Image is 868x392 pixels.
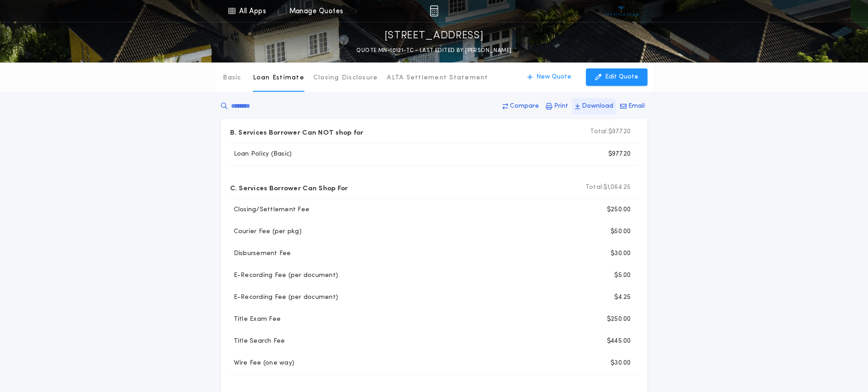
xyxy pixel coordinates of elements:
p: E-Recording Fee (per document) [230,293,339,302]
p: New Quote [536,73,571,82]
p: Closing Disclosure [313,73,378,83]
p: $250.00 [607,315,631,324]
p: [STREET_ADDRESS] [385,29,484,43]
button: Email [617,98,647,115]
p: Compare [510,102,539,111]
p: Edit Quote [605,73,638,82]
p: Email [628,102,645,111]
p: $250.00 [607,205,631,214]
p: Basic [223,73,241,83]
p: $1,064.25 [586,183,631,192]
p: Disbursement Fee [230,249,291,258]
p: C. Services Borrower Can Shop For [230,180,348,195]
p: ALTA Settlement Statement [387,73,488,83]
b: Total: [586,183,604,192]
p: Title Search Fee [230,337,285,346]
p: $977.20 [608,150,631,159]
p: E-Recording Fee (per document) [230,271,339,280]
p: $5.00 [614,271,631,280]
p: Loan Policy (Basic) [230,150,292,159]
button: Edit Quote [586,68,647,86]
button: Print [543,98,571,115]
p: Courier Fee (per pkg) [230,227,302,236]
p: B. Services Borrower Can NOT shop for [230,125,364,139]
img: img [430,5,438,16]
button: New Quote [518,68,580,86]
p: Print [554,102,568,111]
p: Closing/Settlement Fee [230,205,310,214]
button: Download [572,98,616,115]
p: $977.20 [590,127,631,136]
p: $30.00 [611,359,631,368]
p: $4.25 [614,293,631,302]
p: $30.00 [611,249,631,258]
p: Download [582,102,613,111]
p: Loan Estimate [253,73,304,83]
button: Compare [500,98,542,115]
img: vs-icon [604,6,638,16]
p: $445.00 [607,337,631,346]
p: Wire Fee (one way) [230,359,295,368]
p: QUOTE MN-10121-TC - LAST EDITED BY [PERSON_NAME] [356,46,511,55]
b: Total: [590,127,608,136]
p: $50.00 [611,227,631,236]
p: Title Exam Fee [230,315,281,324]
